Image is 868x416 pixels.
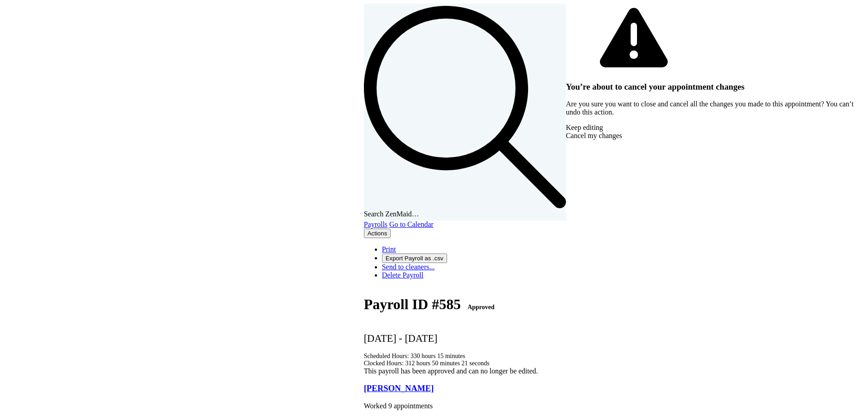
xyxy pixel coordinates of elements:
span: Approved [467,304,495,311]
span: Search ZenMaid… [364,210,419,218]
a: Print [382,245,396,253]
p: Are you sure you want to close and cancel all the changes you made to this appointment? You can’t... [566,100,864,116]
a: Payrolls [364,220,387,228]
p: [DATE] - [DATE] [364,333,566,344]
small: Scheduled Hours: 330 hours 15 minutes Clocked Hours: 312 hours 50 minutes 21 seconds [364,353,566,367]
p: Worked 9 appointments [364,402,566,410]
div: This payroll has been approved and can no longer be edited. [364,367,566,375]
div: Cancel my changes [566,132,864,140]
a: [PERSON_NAME] [364,383,434,393]
a: Send to cleaners... [382,263,435,271]
h3: You’re about to cancel your appointment changes [566,82,864,92]
button: Export Payroll as .csv [382,253,447,263]
button: Actions [364,229,391,238]
a: Go to Calendar [389,220,434,228]
a: Delete Payroll [382,271,424,279]
h1: Payroll ID #585 [364,296,495,313]
div: Keep editing [566,124,864,132]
